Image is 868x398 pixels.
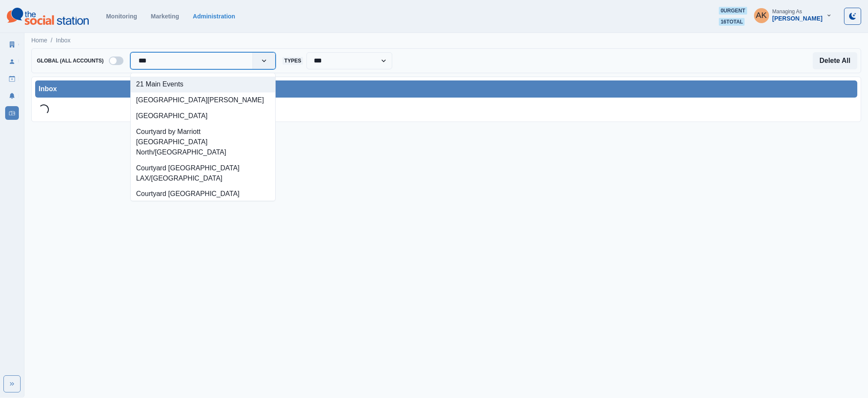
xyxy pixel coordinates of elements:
div: [GEOGRAPHIC_DATA] [131,108,276,124]
a: Marketing [151,13,179,20]
div: [PERSON_NAME] [772,15,823,22]
div: Courtyard by Marriott [GEOGRAPHIC_DATA] North/[GEOGRAPHIC_DATA] [131,124,276,160]
span: / [51,36,52,45]
button: Expand [3,375,21,392]
div: Managing As [772,9,802,15]
button: Managing As[PERSON_NAME] [747,7,839,24]
a: Notifications [5,89,19,103]
img: logoTextSVG.62801f218bc96a9b266caa72a09eb111.svg [7,8,89,25]
div: 21 Main Events [131,77,276,92]
a: Users [5,55,19,68]
span: Global (All Accounts) [35,57,105,65]
a: Monitoring [106,13,137,20]
button: Delete All [813,52,857,69]
a: Home [31,36,47,45]
div: Courtyard [GEOGRAPHIC_DATA] [131,186,276,202]
button: Toggle Mode [844,8,861,25]
nav: breadcrumb [31,36,71,45]
div: Courtyard [GEOGRAPHIC_DATA] LAX/[GEOGRAPHIC_DATA] [131,160,276,186]
a: Inbox [5,106,19,120]
a: Clients [5,38,19,51]
span: 16 total [719,18,745,26]
a: Administration [193,13,235,20]
a: Inbox [56,36,70,45]
span: 0 urgent [719,7,747,15]
span: Types [282,57,303,65]
a: Draft Posts [5,72,19,86]
div: [GEOGRAPHIC_DATA][PERSON_NAME] [131,92,276,108]
div: Inbox [39,84,854,94]
div: Alex Kalogeropoulos [756,5,767,26]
